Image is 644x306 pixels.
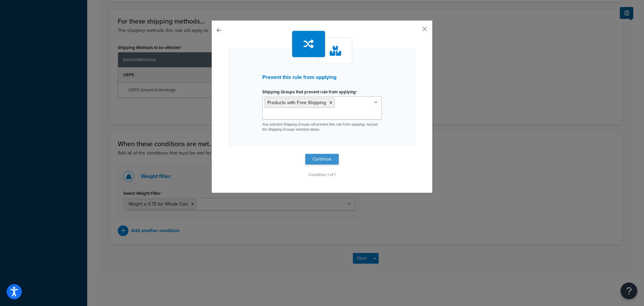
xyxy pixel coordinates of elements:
[228,170,416,179] p: Condition 1 of 1
[262,74,382,80] h3: Prevent this rule from applying
[262,122,382,132] p: Any selected Shipping Groups will prevent this rule from applying, not just the Shipping Groups s...
[267,99,326,106] span: Products with Free Shipping
[262,89,358,95] label: Shipping Groups that prevent rule from applying
[305,154,339,165] button: Continue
